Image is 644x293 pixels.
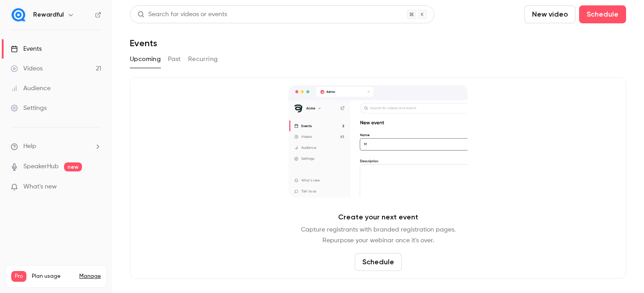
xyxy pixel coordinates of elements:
button: Schedule [355,253,402,271]
p: Capture registrants with branded registration pages. Repurpose your webinar once it's over. [301,224,455,246]
h6: Rewardful [33,10,64,19]
button: New video [524,5,575,23]
a: SpeakerHub [23,162,59,171]
h1: Events [130,38,157,48]
span: What's new [23,182,57,192]
span: Pro [11,271,26,282]
span: Plan usage [32,273,74,280]
button: Schedule [579,5,626,23]
div: Search for videos or events [137,10,227,19]
div: Settings [11,104,47,113]
p: Create your next event [338,212,418,223]
div: Events [11,44,42,53]
button: Past [168,52,181,66]
iframe: Noticeable Trigger [90,183,101,191]
a: Manage [79,273,101,280]
img: Rewardful [11,8,26,22]
span: new [64,162,82,171]
div: Audience [11,84,51,93]
span: Help [23,142,36,151]
li: help-dropdown-opener [11,142,101,151]
div: Videos [11,64,43,73]
button: Upcoming [130,52,161,66]
button: Recurring [188,52,218,66]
